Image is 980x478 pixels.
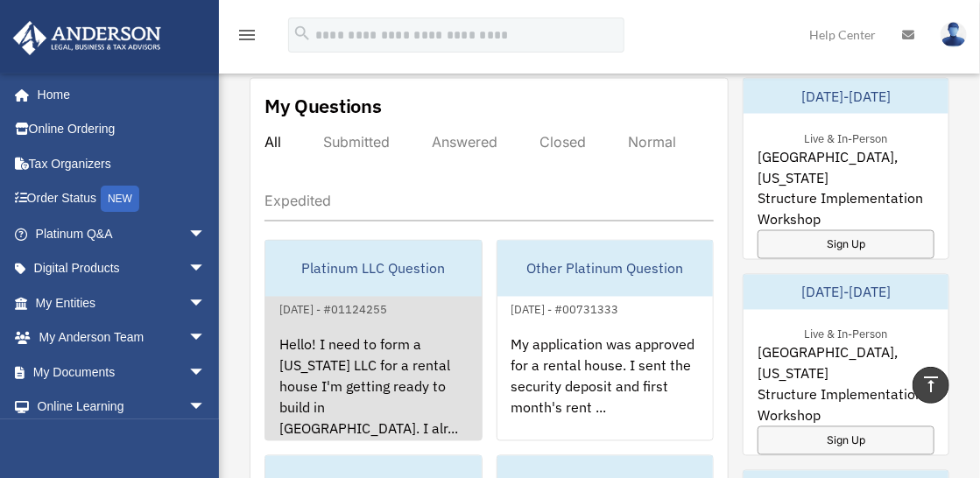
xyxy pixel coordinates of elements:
[758,146,934,188] span: [GEOGRAPHIC_DATA], [US_STATE]
[744,275,948,310] div: [DATE]-[DATE]
[12,355,232,390] a: My Documentsarrow_drop_down
[12,251,232,286] a: Digital Productsarrow_drop_down
[12,216,232,251] a: Platinum Q&Aarrow_drop_down
[8,21,166,55] img: Anderson Advisors Platinum Portal
[264,193,331,210] div: Expedited
[12,146,232,181] a: Tax Organizers
[791,128,902,146] div: Live & In-Person
[188,285,223,321] span: arrow_drop_down
[497,241,714,297] div: Other Platinum Question
[264,240,483,441] a: Platinum LLC Question[DATE] - #01124255Hello! I need to form a [US_STATE] LLC for a rental house ...
[791,324,902,342] div: Live & In-Person
[497,320,714,457] div: My application was approved for a rental house. I sent the security deposit and first month's ren...
[941,22,967,47] img: User Pic
[265,320,482,457] div: Hello! I need to form a [US_STATE] LLC for a rental house I'm getting ready to build in [GEOGRAPH...
[188,355,223,390] span: arrow_drop_down
[188,216,223,252] span: arrow_drop_down
[264,133,281,151] div: All
[188,251,223,287] span: arrow_drop_down
[758,230,934,259] a: Sign Up
[12,320,232,355] a: My Anderson Teamarrow_drop_down
[12,112,232,147] a: Online Ordering
[497,240,715,441] a: Other Platinum Question[DATE] - #00731333My application was approved for a rental house. I sent t...
[12,77,223,112] a: Home
[744,79,948,114] div: [DATE]-[DATE]
[265,241,482,297] div: Platinum LLC Question
[293,24,312,43] i: search
[497,299,633,318] div: [DATE] - #00731333
[913,367,949,404] a: vertical_align_top
[264,93,382,119] div: My Questions
[758,426,934,455] a: Sign Up
[12,181,232,217] a: Order StatusNEW
[101,186,139,212] div: NEW
[758,188,934,230] span: Structure Implementation Workshop
[758,342,934,384] span: [GEOGRAPHIC_DATA], [US_STATE]
[539,133,586,151] div: Closed
[12,285,232,320] a: My Entitiesarrow_drop_down
[236,25,257,46] i: menu
[628,133,676,151] div: Normal
[236,31,257,46] a: menu
[920,374,941,395] i: vertical_align_top
[12,390,232,425] a: Online Learningarrow_drop_down
[432,133,497,151] div: Answered
[758,384,934,426] span: Structure Implementation Workshop
[188,320,223,356] span: arrow_drop_down
[265,299,401,318] div: [DATE] - #01124255
[188,390,223,425] span: arrow_drop_down
[323,133,390,151] div: Submitted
